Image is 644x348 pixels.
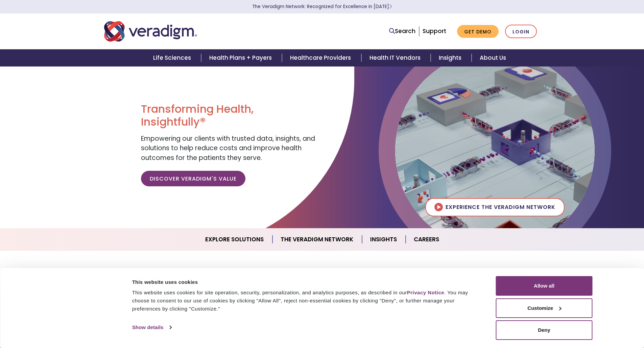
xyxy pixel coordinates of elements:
a: The Veradigm Network [272,231,362,248]
a: Search [389,27,415,36]
a: Show details [132,322,171,332]
a: The Veradigm Network: Recognized for Excellence in [DATE]Learn More [252,3,392,10]
a: Support [423,27,446,35]
a: Healthcare Providers [282,49,361,66]
a: Privacy Notice [407,290,444,295]
a: About Us [472,49,514,66]
button: Deny [496,320,593,340]
img: Veradigm logo [104,20,197,43]
a: Login [505,25,537,38]
button: Allow all [496,276,593,296]
a: Careers [406,231,447,248]
a: Insights [362,231,406,248]
div: This website uses cookies [132,278,481,286]
a: Get Demo [457,25,499,38]
a: Insights [431,49,472,66]
a: Health Plans + Payers [201,49,282,66]
span: Empowering our clients with trusted data, insights, and solutions to help reduce costs and improv... [141,134,315,162]
a: Health IT Vendors [361,49,431,66]
a: Life Sciences [145,49,201,66]
a: Explore Solutions [197,231,272,248]
button: Customize [496,298,593,318]
div: This website uses cookies for site operation, security, personalization, and analytics purposes, ... [132,289,481,313]
span: Learn More [389,3,392,10]
a: Discover Veradigm's Value [141,171,245,186]
h1: Transforming Health, Insightfully® [141,103,317,129]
